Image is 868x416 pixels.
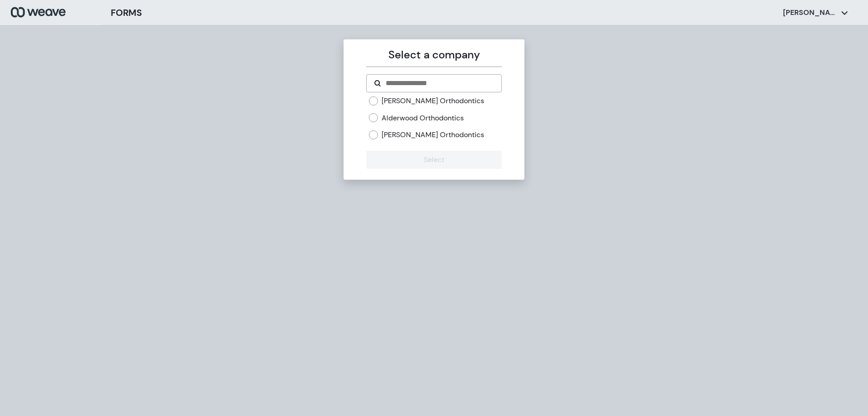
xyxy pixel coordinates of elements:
p: [PERSON_NAME] [783,8,837,18]
p: Select a company [366,47,501,63]
label: [PERSON_NAME] Orthodontics [382,130,484,140]
input: Search [385,78,494,89]
label: Alderwood Orthodontics [382,113,464,123]
button: Select [366,151,501,169]
label: [PERSON_NAME] Orthodontics [382,96,484,106]
h3: FORMS [111,6,142,19]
